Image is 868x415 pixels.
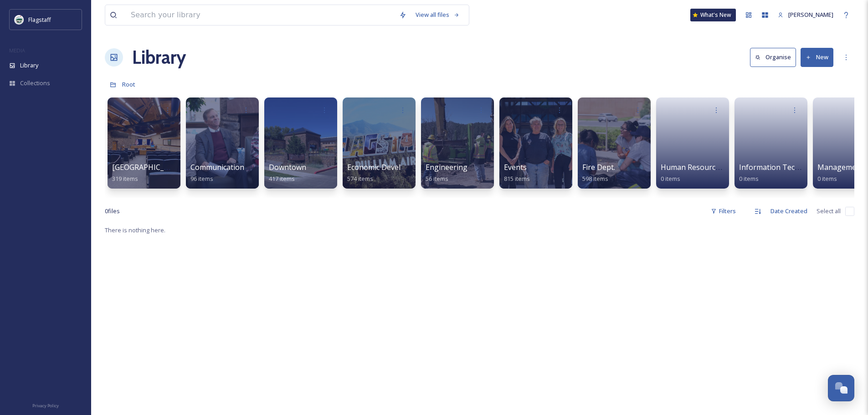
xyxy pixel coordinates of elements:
a: Communication & Civic Engagement96 items [190,163,313,183]
input: Search your library [126,5,395,25]
span: 598 items [582,174,608,183]
a: Events815 items [504,163,530,183]
span: 0 items [661,174,680,183]
a: View all files [411,6,464,24]
span: 319 items [112,174,138,183]
span: 417 items [269,174,295,183]
span: [GEOGRAPHIC_DATA] [112,162,185,172]
span: [PERSON_NAME] [788,10,833,19]
a: Library [132,44,186,71]
span: MEDIA [9,47,25,54]
span: Fire Dept. [582,162,615,172]
span: 574 items [347,174,373,183]
a: Information Technologies0 items [739,163,829,183]
a: Privacy Policy [32,400,59,410]
button: Organise [750,48,796,67]
div: Filters [706,202,740,220]
span: There is nothing here. [105,226,165,234]
span: 815 items [504,174,530,183]
span: Select all [817,207,841,215]
a: Downtown417 items [269,163,306,183]
a: Economic Development574 items [347,163,427,183]
span: 0 items [817,174,837,183]
span: Root [122,80,135,88]
span: Library [20,61,38,70]
span: Economic Development [347,162,427,172]
a: Organise [750,48,801,67]
span: Events [504,162,527,172]
a: Engineering56 items [426,163,467,183]
span: Privacy Policy [32,403,59,409]
span: Information Technologies [739,162,829,172]
span: 0 items [739,174,759,183]
a: Fire Dept.598 items [582,163,615,183]
span: Communication & Civic Engagement [190,162,313,172]
a: What's New [690,9,736,21]
span: 0 file s [105,207,120,215]
span: Downtown [269,162,306,172]
a: Root [122,79,135,90]
span: Flagstaff [28,15,51,24]
button: New [801,48,833,67]
button: Open Chat [828,375,854,401]
span: Engineering [426,162,467,172]
a: Human Resources & Risk Management0 items [661,163,794,183]
img: images%20%282%29.jpeg [15,15,24,24]
span: 96 items [190,174,213,183]
span: 56 items [426,174,448,183]
a: [GEOGRAPHIC_DATA]319 items [112,163,185,183]
a: [PERSON_NAME] [773,6,838,24]
span: Collections [20,79,50,87]
span: Human Resources & Risk Management [661,162,794,172]
div: Date Created [766,202,812,220]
